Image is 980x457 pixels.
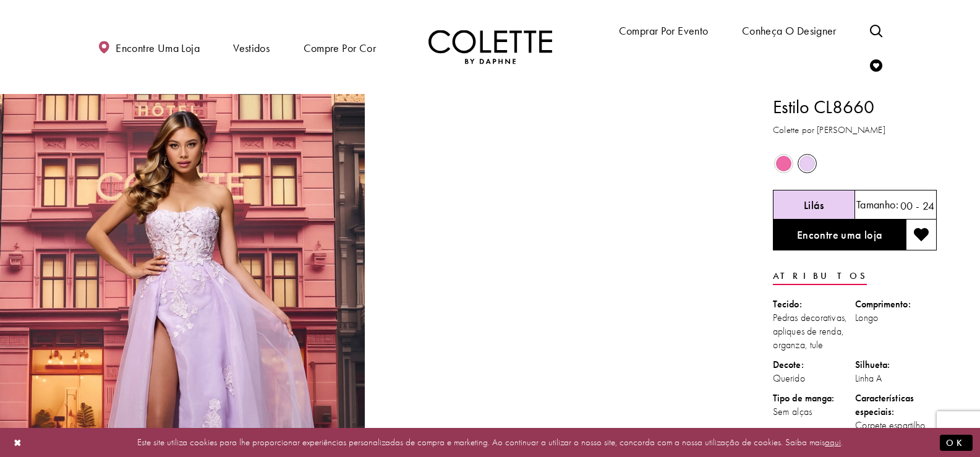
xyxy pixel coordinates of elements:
[773,266,867,285] a: Atributos
[773,95,874,119] font: Estilo CL8660
[855,358,890,371] font: Silhueta:
[855,297,911,310] font: Comprimento:
[773,391,834,404] font: Tipo de manga:
[116,41,200,55] font: Encontre uma loja
[797,228,883,242] font: Encontre uma loja
[867,13,885,47] a: Alternar pesquisa
[940,434,973,451] button: Enviar diálogo
[371,94,736,276] video: Estilo CL8660 Colette by Daphne #1 reprodução automática em loop sem som de vídeo
[304,41,376,55] font: Compre por cor
[900,199,935,213] font: 00 - 24
[616,12,712,48] span: Comprar por evento
[428,30,552,64] a: Visite a página inicial
[855,391,914,418] font: Características especiais:
[95,30,203,65] a: Encontre uma loja
[137,436,825,448] font: Este site utiliza cookies para lhe proporcionar experiências personalizadas de compra e marketing...
[773,152,937,176] div: O estado dos controles de cores do produto depende do tamanho escolhido
[867,48,885,82] a: Verificar lista de desejos
[841,436,843,448] font: .
[742,23,837,38] font: Conheça o designer
[7,432,28,453] button: Fechar diálogo
[825,436,841,448] a: aqui
[428,30,552,64] img: Colette por Daphne
[619,23,709,38] font: Comprar por evento
[739,12,840,48] a: Conheça o designer
[773,372,806,385] font: Querido
[773,358,804,371] font: Decote:
[300,30,379,65] span: Compre por cor
[804,198,824,212] h5: Cor escolhida
[773,220,906,250] a: Encontre uma loja
[773,311,847,351] font: Pedras decorativas, apliques de renda, organza, tule
[773,297,802,310] font: Tecido:
[773,405,812,418] font: Sem alças
[773,124,885,136] font: Colette por [PERSON_NAME]
[773,153,795,174] div: Rosa Chiclete
[233,41,270,55] font: Vestidos
[230,30,273,65] span: Vestidos
[906,220,937,250] button: Adicionar à lista de desejos
[946,437,966,449] font: OK
[796,153,818,174] div: Lilás
[855,311,879,324] font: Longo
[773,270,867,282] font: Atributos
[856,197,898,211] font: Tamanho:
[804,199,824,213] font: Lilás
[855,372,882,385] font: Linha A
